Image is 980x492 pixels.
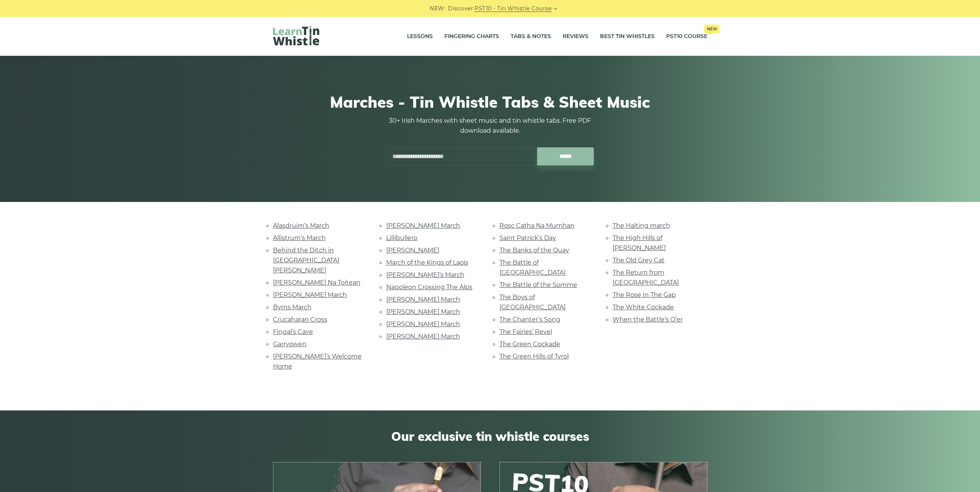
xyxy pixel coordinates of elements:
a: Tabs & Notes [511,27,551,46]
a: Napoleon Crossing The Alps [386,284,472,291]
a: March of the Kings of Laois [386,259,468,266]
a: [PERSON_NAME] March [386,308,460,315]
a: Behind the Ditch in [GEOGRAPHIC_DATA] [PERSON_NAME] [273,247,339,274]
a: When the Battle’s O’er [613,316,683,323]
a: [PERSON_NAME] March [386,222,460,229]
a: Byrns March [273,304,312,311]
a: Alasdruim’s March [273,222,329,229]
a: [PERSON_NAME] Na Toitean [273,279,360,286]
a: Garryowen [273,340,307,348]
a: Fingal’s Cave [273,328,313,335]
a: Saint Patrick’s Day [499,234,556,242]
a: The Banks of the Quay [499,247,569,254]
img: LearnTinWhistle.com [273,26,319,45]
a: The Old Grey Cat [613,257,665,264]
span: New [704,25,720,33]
a: The Halting march [613,222,670,229]
a: Lillibullero [386,234,417,242]
p: 30+ Irish Marches with sheet music and tin whistle tabs. Free PDF download available. [386,116,594,136]
a: Fingering Charts [444,27,499,46]
a: [PERSON_NAME] March [386,320,460,328]
a: The Battle of the Somme [499,281,577,289]
a: Rosc Catha Na Mumhan [499,222,575,229]
a: [PERSON_NAME] March [273,291,347,299]
a: The Rose In The Gap [613,291,676,299]
h1: Marches - Tin Whistle Tabs & Sheet Music [273,93,707,111]
a: The Return from [GEOGRAPHIC_DATA] [613,269,679,286]
a: The Boys of [GEOGRAPHIC_DATA] [499,294,566,311]
a: PST10 CourseNew [666,27,707,46]
a: Allistrum’s March [273,234,326,242]
a: The Fairies’ Revel [499,328,552,335]
a: [PERSON_NAME] March [386,333,460,340]
span: Our exclusive tin whistle courses [273,429,707,444]
a: The High Hills of [PERSON_NAME] [613,234,666,252]
a: The Green Hills of Tyrol [499,353,569,360]
a: The Chanter’s Song [499,316,560,323]
a: Lessons [407,27,433,46]
a: [PERSON_NAME] March [386,296,460,303]
a: Reviews [563,27,588,46]
a: [PERSON_NAME]’s March [386,271,464,279]
a: The Green Cockade [499,340,560,348]
a: Crucaharan Cross [273,316,327,323]
a: The Battle of [GEOGRAPHIC_DATA] [499,259,566,276]
a: [PERSON_NAME] [386,247,439,254]
a: [PERSON_NAME]’s Welcome Home [273,353,362,370]
a: Best Tin Whistles [600,27,655,46]
a: The White Cockade [613,304,674,311]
